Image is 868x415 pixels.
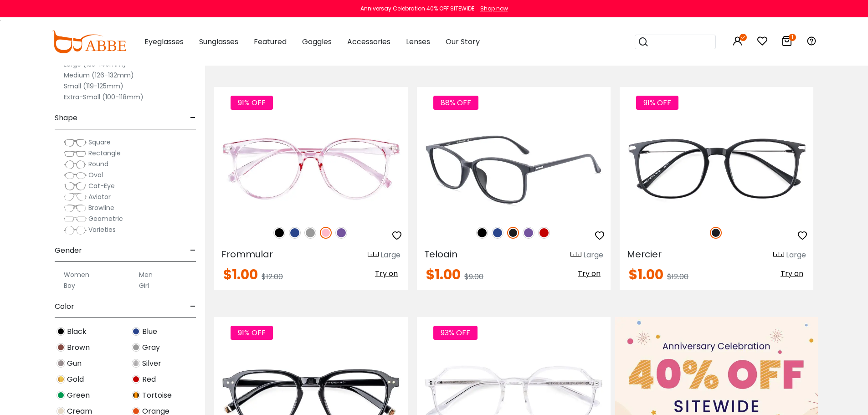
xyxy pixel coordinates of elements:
[781,268,803,279] span: Try on
[88,225,116,234] span: Varieties
[570,251,581,258] img: size ruler
[262,272,283,282] span: $12.00
[64,138,87,147] img: Square.png
[254,36,287,47] span: Featured
[88,170,103,179] span: Oval
[786,250,806,261] div: Large
[507,227,519,239] img: Matte Black
[67,342,90,353] span: Brown
[231,326,273,340] span: 91% OFF
[132,391,140,400] img: Tortoise
[214,120,408,217] img: Pink Frommular - Plastic ,Universal Bridge Fit
[368,251,379,258] img: size ruler
[67,390,90,401] span: Green
[88,203,114,212] span: Browline
[773,251,784,258] img: size ruler
[56,359,65,368] img: Gun
[620,120,813,217] img: Matte-black Mercier - Plastic ,Universal Bridge Fit
[132,375,140,384] img: Red
[67,374,84,385] span: Gold
[781,37,792,48] a: 1
[578,268,601,279] span: Try on
[223,265,258,284] span: $1.00
[372,268,401,280] button: Try on
[88,159,108,169] span: Round
[64,171,87,180] img: Oval.png
[64,193,87,202] img: Aviator.png
[142,326,157,337] span: Blue
[55,296,74,318] span: Color
[132,343,140,352] img: Gray
[144,36,184,47] span: Eyeglasses
[64,92,144,102] label: Extra-Small (100-118mm)
[538,227,550,239] img: Red
[360,5,474,13] div: Anniversay Celebration 40% OFF SITEWIDE
[88,192,111,201] span: Aviator
[636,96,678,110] span: 91% OFF
[627,248,662,261] span: Mercier
[56,375,65,384] img: Gold
[667,272,688,282] span: $12.00
[433,326,478,340] span: 93% OFF
[221,248,273,261] span: Frommular
[56,343,65,352] img: Brown
[142,374,156,385] span: Red
[190,296,196,318] span: -
[273,227,285,239] img: Black
[88,149,121,158] span: Rectangle
[56,391,65,400] img: Green
[778,268,806,280] button: Try on
[575,268,603,280] button: Try on
[88,214,123,223] span: Geometric
[231,96,273,110] span: 91% OFF
[480,5,508,13] div: Shop now
[464,272,483,282] span: $9.00
[583,250,603,261] div: Large
[426,265,461,284] span: $1.00
[64,149,87,158] img: Rectangle.png
[320,227,332,239] img: Pink
[132,359,140,368] img: Silver
[789,34,796,41] i: 1
[139,280,149,291] label: Girl
[64,215,87,224] img: Geometric.png
[64,269,89,280] label: Women
[406,36,430,47] span: Lenses
[142,390,172,401] span: Tortoise
[523,227,534,239] img: Purple
[347,36,390,47] span: Accessories
[64,70,134,81] label: Medium (126-132mm)
[492,227,503,239] img: Blue
[199,36,238,47] span: Sunglasses
[380,250,401,261] div: Large
[710,227,722,239] img: Matte Black
[132,327,140,336] img: Blue
[629,265,663,284] span: $1.00
[64,280,75,291] label: Boy
[417,120,611,217] img: Matte-black Teloain - TR ,Light Weight
[55,240,82,261] span: Gender
[64,204,87,213] img: Browline.png
[476,227,488,239] img: Black
[433,96,478,110] span: 88% OFF
[64,160,87,169] img: Round.png
[302,36,332,47] span: Goggles
[335,227,347,239] img: Purple
[64,81,123,92] label: Small (119-125mm)
[190,107,196,129] span: -
[55,107,77,129] span: Shape
[142,342,160,353] span: Gray
[142,358,161,369] span: Silver
[64,182,87,191] img: Cat-Eye.png
[67,326,87,337] span: Black
[446,36,480,47] span: Our Story
[424,248,457,261] span: Teloain
[51,31,126,53] img: abbeglasses.com
[67,358,82,369] span: Gun
[476,5,508,12] a: Shop now
[375,268,398,279] span: Try on
[88,138,111,147] span: Square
